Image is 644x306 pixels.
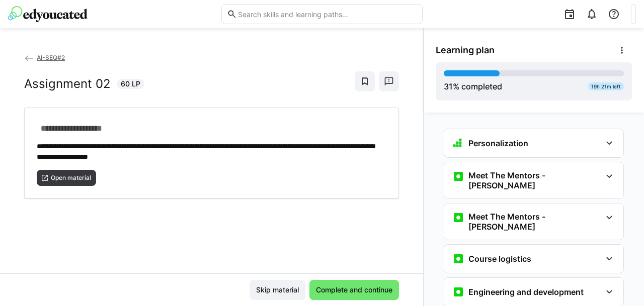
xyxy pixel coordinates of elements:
button: Open material [37,170,96,186]
span: Open material [50,174,92,182]
h2: Assignment 02 [24,76,111,91]
h3: Engineering and development [468,287,584,297]
span: Complete and continue [314,285,394,295]
span: 31 [444,81,453,91]
div: 19h 21m left [588,82,624,90]
h3: Personalization [468,138,528,148]
span: 60 LP [121,79,140,89]
input: Search skills and learning paths… [237,10,417,19]
h3: Course logistics [468,254,531,264]
button: Complete and continue [309,280,399,300]
h3: Meet The Mentors - [PERSON_NAME] [468,170,601,190]
a: AI-SEQ#2 [24,54,65,61]
span: Skip material [255,285,300,295]
div: % completed [444,80,502,92]
h3: Meet The Mentors - [PERSON_NAME] [468,212,601,232]
span: AI-SEQ#2 [37,54,65,61]
span: Learning plan [436,45,495,56]
button: Skip material [250,280,305,300]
